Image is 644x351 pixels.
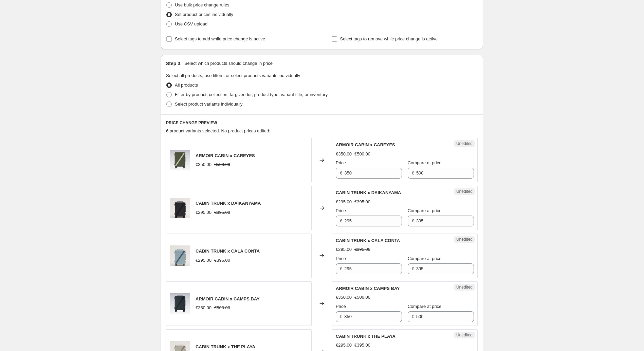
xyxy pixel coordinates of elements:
span: € [412,314,414,319]
span: Unedited [456,237,473,242]
span: Compare at price [408,160,442,165]
img: Armoir_CarryOn_Cabin_Camp_Bays_Dark_Blue_Front_1_80x.jpg [170,293,190,314]
span: 6 product variants selected. No product prices edited: [166,128,270,133]
span: € [412,170,414,175]
div: €295.00 [336,199,352,205]
p: Select which products should change in price [184,60,273,67]
img: Armoir-luggage-face-daikanyama_80x.jpg [170,198,190,218]
span: CABIN TRUNK x CALA CONTA [336,238,400,243]
strike: €395.00 [214,209,230,216]
span: Price [336,160,346,165]
div: €295.00 [196,257,211,264]
span: € [340,266,342,271]
strike: €395.00 [354,246,370,253]
span: All products [175,82,198,88]
strike: €395.00 [354,199,370,205]
strike: €500.00 [214,304,230,311]
strike: €500.00 [214,161,230,168]
span: Compare at price [408,208,442,213]
span: Price [336,256,346,261]
span: Use CSV upload [175,21,207,26]
span: ARMOIR CABIN x CAMPS BAY [336,286,400,291]
span: € [412,218,414,223]
div: €295.00 [196,209,211,216]
span: Select product variants individually [175,101,242,107]
span: Filter by product, collection, tag, vendor, product type, variant title, or inventory [175,92,328,97]
div: €350.00 [196,304,211,311]
img: Armoir_CarryOn_Cabin_CAREYES_Olive_Green_Front_1_80x.jpg [170,150,190,170]
span: Unedited [456,284,473,290]
span: € [340,170,342,175]
span: CABIN TRUNK x DAIKANYAMA [196,201,261,206]
div: €350.00 [196,161,211,168]
span: € [340,218,342,223]
span: Price [336,208,346,213]
h6: PRICE CHANGE PREVIEW [166,120,478,126]
div: €295.00 [336,246,352,253]
span: Select all products, use filters, or select products variants individually [166,73,300,78]
span: CABIN TRUNK x DAIKANYAMA [336,190,401,195]
strike: €395.00 [354,342,370,349]
span: Unedited [456,189,473,194]
span: ARMOIR CABIN x CAREYES [336,142,395,147]
div: €350.00 [336,294,352,301]
span: € [412,266,414,271]
span: ARMOIR CABIN x CAMPS BAY [196,296,260,301]
span: CABIN TRUNK x THE PLAYA [336,334,395,339]
span: Select tags to add while price change is active [175,36,265,41]
span: Unedited [456,332,473,338]
span: € [340,314,342,319]
span: CABIN TRUNK x CALA CONTA [196,248,260,254]
h2: Step 3. [166,60,182,67]
span: Use bulk price change rules [175,2,229,7]
span: Compare at price [408,304,442,309]
div: €295.00 [336,342,352,349]
strike: €500.00 [354,294,370,301]
span: Set product prices individually [175,12,233,17]
span: CABIN TRUNK x THE PLAYA [196,344,255,349]
span: ARMOIR CABIN x CAREYES [196,153,255,158]
strike: €500.00 [354,151,370,158]
span: Unedited [456,141,473,146]
img: Armoir-luggage-face-cala-conta_80x.jpg [170,245,190,266]
div: €350.00 [336,151,352,158]
span: Select tags to remove while price change is active [340,36,438,41]
span: Compare at price [408,256,442,261]
span: Price [336,304,346,309]
strike: €395.00 [214,257,230,264]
